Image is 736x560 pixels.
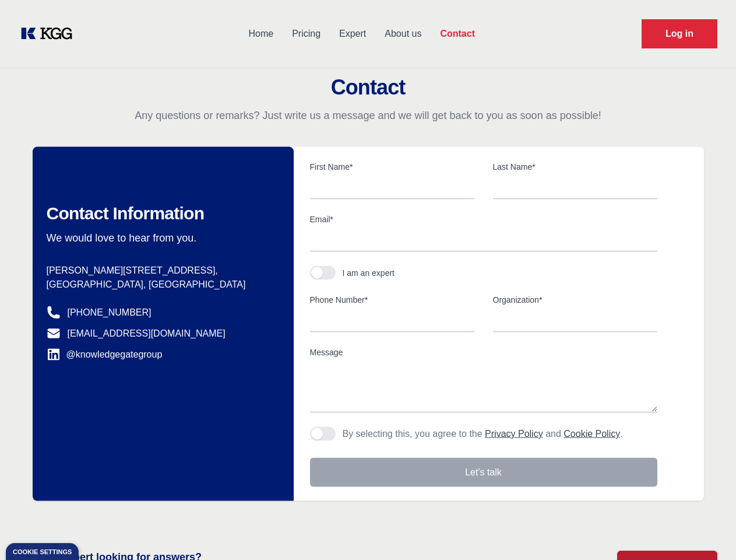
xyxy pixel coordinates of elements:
a: Privacy Policy [485,429,543,439]
p: We would love to hear from you. [47,231,275,245]
label: Organization* [493,294,657,306]
a: Contact [431,19,484,49]
a: KOL Knowledge Platform: Talk to Key External Experts (KEE) [19,24,82,43]
a: Pricing [283,19,330,49]
div: Cookie settings [13,549,72,555]
div: I am an expert [343,267,395,279]
button: Let's talk [310,458,657,487]
p: [GEOGRAPHIC_DATA], [GEOGRAPHIC_DATA] [47,278,275,292]
p: By selecting this, you agree to the and . [343,427,623,441]
h2: Contact [14,76,722,99]
iframe: Chat Widget [678,504,736,560]
p: [PERSON_NAME][STREET_ADDRESS], [47,264,275,278]
p: Any questions or remarks? Just write us a message and we will get back to you as soon as possible! [14,108,722,123]
label: Email* [310,213,657,225]
a: Request Demo [642,19,717,48]
label: Last Name* [493,161,657,173]
a: @knowledgegategroup [47,348,163,362]
a: [PHONE_NUMBER] [68,306,152,320]
a: Home [239,19,283,49]
label: First Name* [310,161,474,173]
a: About us [375,19,431,49]
a: Cookie Policy [564,429,620,439]
h2: Contact Information [47,203,275,224]
a: Expert [330,19,375,49]
label: Phone Number* [310,294,474,306]
label: Message [310,346,657,358]
a: [EMAIL_ADDRESS][DOMAIN_NAME] [68,327,226,341]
